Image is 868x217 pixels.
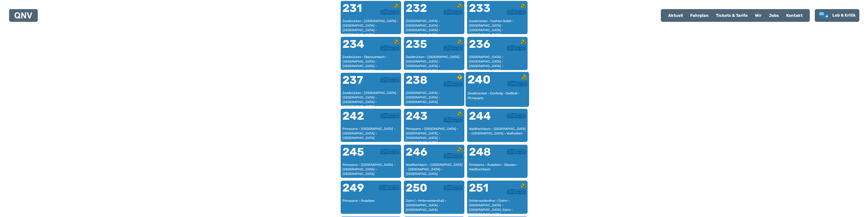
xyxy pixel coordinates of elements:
div: 237 [342,75,371,91]
img: Überlandbus [444,117,463,123]
div: Zweibrücken - Contwig - Dellfeld - Pirmasens [467,91,527,105]
div: 246 [406,146,434,163]
div: Pirmasens – Rodalben [342,199,399,212]
div: Dahn (– Hinterweidenthal) – [GEOGRAPHIC_DATA] – [GEOGRAPHIC_DATA] [406,199,463,212]
div: 243 [406,111,434,127]
div: 244 [469,111,497,127]
div: Waldfischbach – [GEOGRAPHIC_DATA] – [GEOGRAPHIC_DATA] – [GEOGRAPHIC_DATA] [406,163,463,176]
img: Überlandbus [380,113,399,119]
div: 236 [469,39,497,55]
div: [GEOGRAPHIC_DATA] - [GEOGRAPHIC_DATA] - [GEOGRAPHIC_DATA] [406,91,463,104]
img: QNV Logo [15,12,32,19]
div: 248 [469,146,497,163]
img: Überlandbus [444,153,463,159]
img: Überlandbus [444,45,463,51]
img: Überlandbus [507,81,527,87]
img: Überlandbus [507,189,526,195]
div: Pirmasens – [GEOGRAPHIC_DATA] – [GEOGRAPHIC_DATA] – [GEOGRAPHIC_DATA] [342,127,399,140]
div: (Hinterweidenthal -) Dahn – [GEOGRAPHIC_DATA] – [GEOGRAPHIC_DATA]-Dahn – [GEOGRAPHIC_DATA] [469,199,526,212]
div: 238 [406,75,434,91]
img: Überlandbus [444,81,463,87]
img: Überlandbus [380,149,399,155]
a: Lob & Kritik [818,11,856,20]
div: 231 [342,3,371,19]
div: Zweibrücken - Oberauerbach - [GEOGRAPHIC_DATA] - [GEOGRAPHIC_DATA] – [GEOGRAPHIC_DATA] [342,55,399,68]
a: Aktuell [664,10,687,21]
img: Überlandbus [444,10,463,15]
a: Tickets & Tarife [712,10,751,21]
div: 233 [469,3,497,19]
div: [GEOGRAPHIC_DATA] – [GEOGRAPHIC_DATA] – [GEOGRAPHIC_DATA] – [GEOGRAPHIC_DATA] [469,55,526,68]
div: 232 [406,3,434,19]
img: Überlandbus [444,185,463,191]
div: 242 [342,111,371,127]
span: Lob & Kritik [832,13,856,18]
img: Überlandbus [380,77,399,83]
a: Fahrplan [687,10,712,21]
img: Überlandbus [507,10,526,15]
div: 235 [406,39,434,55]
div: 245 [342,146,371,163]
div: Pirmasens – [GEOGRAPHIC_DATA] – [GEOGRAPHIC_DATA] – [GEOGRAPHIC_DATA] [342,163,399,176]
div: Zweibrücken - Fashion Outlet - [GEOGRAPHIC_DATA] - [GEOGRAPHIC_DATA] - [GEOGRAPHIC_DATA] [469,19,526,32]
a: Kontakt [782,10,806,21]
div: Pirmasens – [GEOGRAPHIC_DATA] – [GEOGRAPHIC_DATA] – [GEOGRAPHIC_DATA] – [GEOGRAPHIC_DATA] [406,127,463,140]
img: Stadtbus [379,185,399,191]
a: QNV Logo [15,11,32,20]
div: 249 [342,182,371,199]
div: 251 [469,182,497,199]
img: Überlandbus [380,10,399,15]
div: Waldfischbach – [GEOGRAPHIC_DATA] – [GEOGRAPHIC_DATA] – Wallhalben [469,127,526,140]
div: [GEOGRAPHIC_DATA] – [GEOGRAPHIC_DATA] – [GEOGRAPHIC_DATA] – [GEOGRAPHIC_DATA] – [GEOGRAPHIC_DATA] [406,19,463,32]
div: 234 [342,39,371,55]
div: Zweibrücken - [GEOGRAPHIC_DATA] - [GEOGRAPHIC_DATA] - [GEOGRAPHIC_DATA] – [GEOGRAPHIC_DATA] [406,55,463,68]
div: Pirmasens – Rodalben – Clausen – Waldfischbach [469,163,526,176]
div: 240 [467,74,497,91]
a: Wir [751,10,765,21]
img: Überlandbus [507,45,526,51]
a: Jobs [765,10,782,21]
img: Überlandbus [507,113,526,119]
div: Zweibrücken - [GEOGRAPHIC_DATA] - [GEOGRAPHIC_DATA] - [GEOGRAPHIC_DATA] – [GEOGRAPHIC_DATA] [342,91,399,104]
div: Zweibrücken - [GEOGRAPHIC_DATA] - [GEOGRAPHIC_DATA] - [GEOGRAPHIC_DATA] - [GEOGRAPHIC_DATA] - [GE... [342,19,399,32]
img: Überlandbus [380,45,399,51]
img: Überlandbus [507,149,526,155]
div: 250 [406,182,434,199]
